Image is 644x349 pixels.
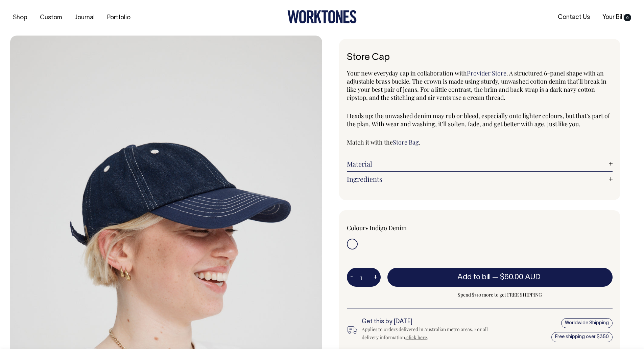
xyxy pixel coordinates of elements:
a: Your Bill0 [600,12,634,23]
button: - [347,270,356,284]
button: + [370,270,381,284]
span: $60.00 AUD [500,274,541,281]
span: Your new everyday cap in collaboration with [347,69,467,77]
span: Match it with the . [347,138,421,146]
span: 0 [624,14,631,21]
h6: Get this by [DATE] [362,319,492,325]
div: Colour [347,224,453,232]
span: Heads up: the unwashed denim may rub or bleed, especially onto lighter colours, but that’s part o... [347,112,610,128]
a: Shop [10,12,30,23]
span: — [492,274,542,281]
span: Add to bill [457,274,491,281]
a: Contact Us [555,12,593,23]
div: Applies to orders delivered in Australian metro areas. For all delivery information, . [362,325,492,342]
a: Provider Store [467,69,506,77]
a: Material [347,160,613,168]
a: Journal [72,12,97,23]
a: Portfolio [104,12,133,23]
a: Custom [37,12,65,23]
a: Store Bag [393,138,419,146]
a: click here [406,334,427,341]
span: . A structured 6-panel shape with an adjustable brass buckle. The crown is made using sturdy, unw... [347,69,606,102]
a: Ingredients [347,175,613,183]
span: Spend $350 more to get FREE SHIPPING [387,291,613,299]
h1: Store Cap [347,52,613,63]
button: Add to bill —$60.00 AUD [387,268,613,287]
label: Indigo Denim [369,224,407,232]
span: • [365,224,368,232]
